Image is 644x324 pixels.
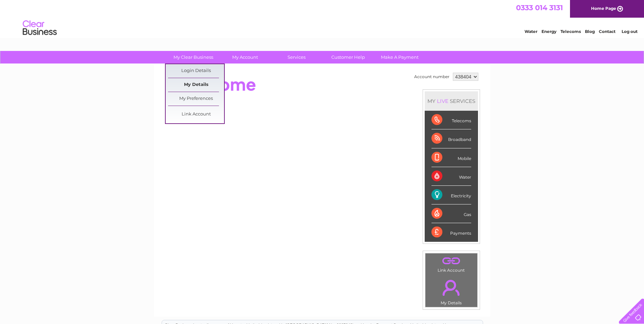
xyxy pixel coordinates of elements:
[217,51,273,64] a: My Account
[162,4,483,33] div: Clear Business is a trading name of Verastar Limited (registered in [GEOGRAPHIC_DATA] No. 3667643...
[425,253,478,274] td: Link Account
[599,29,615,34] a: Contact
[622,29,638,34] a: Log out
[269,51,325,64] a: Services
[431,186,471,204] div: Electricity
[427,255,476,267] a: .
[168,78,224,92] a: My Details
[525,29,537,34] a: Water
[431,223,471,241] div: Payments
[431,148,471,167] div: Mobile
[22,18,57,38] img: logo.png
[431,167,471,186] div: Water
[585,29,595,34] a: Blog
[320,51,376,64] a: Customer Help
[425,274,478,307] td: My Details
[168,64,224,78] a: Login Details
[541,29,556,34] a: Energy
[412,71,451,83] td: Account number
[431,111,471,129] div: Telecoms
[560,29,581,34] a: Telecoms
[372,51,428,64] a: Make A Payment
[427,276,476,300] a: .
[168,108,224,121] a: Link Account
[516,3,563,12] a: 0333 014 3131
[165,51,221,64] a: My Clear Business
[168,92,224,106] a: My Preferences
[431,129,471,148] div: Broadband
[431,204,471,223] div: Gas
[425,91,478,111] div: MY SERVICES
[436,98,450,104] div: LIVE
